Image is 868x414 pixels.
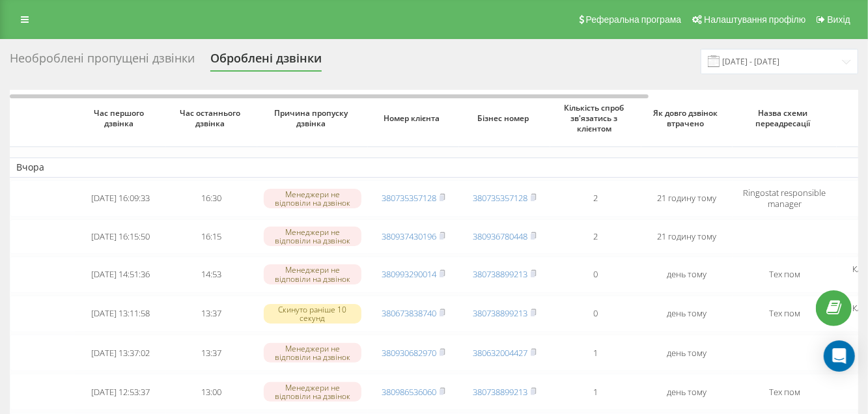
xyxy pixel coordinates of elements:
[828,14,850,25] span: Вихід
[473,347,527,359] a: 380632004427
[473,192,527,204] a: 380735357128
[166,374,257,410] td: 13:00
[652,108,722,128] span: Як довго дзвінок втрачено
[469,113,540,124] span: Бізнес номер
[733,296,837,332] td: Тех пом
[264,304,361,324] div: Скинуто раніше 10 секунд
[75,335,166,371] td: [DATE] 13:37:02
[641,180,733,217] td: 21 годину тому
[382,386,436,398] a: 380986536060
[550,374,641,410] td: 1
[641,256,733,293] td: день тому
[264,382,361,402] div: Менеджери не відповіли на дзвінок
[473,268,527,280] a: 380738899213
[264,227,361,246] div: Менеджери не відповіли на дзвінок
[85,108,156,128] span: Час першого дзвінка
[641,374,733,410] td: день тому
[744,108,826,128] span: Назва схеми переадресації
[473,386,527,398] a: 380738899213
[382,192,436,204] a: 380735357128
[382,307,436,319] a: 380673838740
[264,264,361,284] div: Менеджери не відповіли на дзвінок
[550,180,641,217] td: 2
[382,230,436,242] a: 380937430196
[561,103,631,133] span: Кількість спроб зв'язатись з клієнтом
[586,14,682,25] span: Реферальна програма
[382,347,436,359] a: 380930682970
[382,268,436,280] a: 380993290014
[264,343,361,363] div: Менеджери не відповіли на дзвінок
[210,51,322,72] div: Оброблені дзвінки
[641,219,733,254] td: 21 годину тому
[166,296,257,332] td: 13:37
[264,189,361,208] div: Менеджери не відповіли на дзвінок
[75,374,166,410] td: [DATE] 12:53:37
[75,256,166,293] td: [DATE] 14:51:36
[166,335,257,371] td: 13:37
[269,108,357,128] span: Причина пропуску дзвінка
[473,230,527,242] a: 380936780448
[166,256,257,293] td: 14:53
[733,374,837,410] td: Тех пом
[641,296,733,332] td: день тому
[733,180,837,217] td: Ringostat responsible manager
[166,219,257,254] td: 16:15
[550,335,641,371] td: 1
[10,51,195,72] div: Необроблені пропущені дзвінки
[473,307,527,319] a: 380738899213
[176,108,247,128] span: Час останнього дзвінка
[733,256,837,293] td: Тех пом
[166,180,257,217] td: 16:30
[704,14,805,25] span: Налаштування профілю
[75,180,166,217] td: [DATE] 16:09:33
[550,219,641,254] td: 2
[378,113,449,124] span: Номер клієнта
[550,256,641,293] td: 0
[75,296,166,332] td: [DATE] 13:11:58
[824,340,855,372] div: Open Intercom Messenger
[75,219,166,254] td: [DATE] 16:15:50
[641,335,733,371] td: день тому
[550,296,641,332] td: 0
